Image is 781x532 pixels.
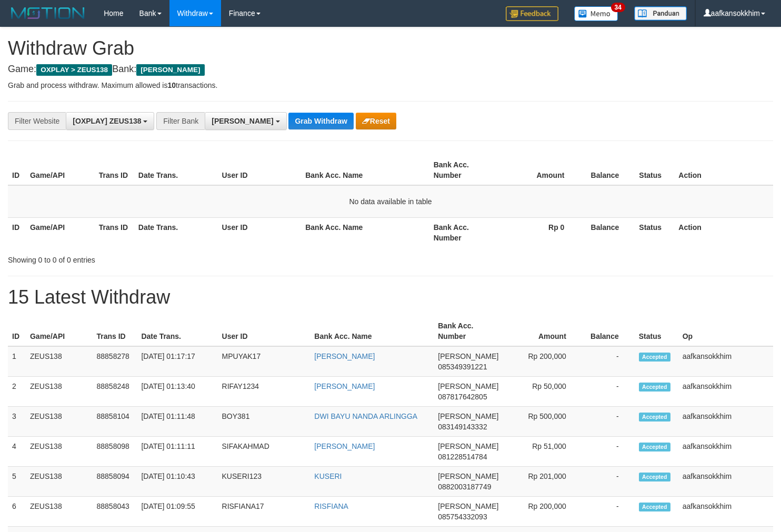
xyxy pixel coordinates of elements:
td: RISFIANA17 [218,497,311,527]
td: Rp 50,000 [503,377,582,407]
td: aafkansokkhim [678,467,773,497]
a: [PERSON_NAME] [314,382,375,390]
span: Accepted [639,473,670,481]
td: RIFAY1234 [218,377,311,407]
span: [PERSON_NAME] [438,472,498,480]
h1: 15 Latest Withdraw [8,287,773,308]
td: aafkansokkhim [678,437,773,467]
td: [DATE] 01:11:48 [137,407,217,437]
span: [PERSON_NAME] [438,442,498,450]
th: Game/API [26,217,95,247]
th: Status [635,316,678,346]
td: KUSERI123 [218,467,311,497]
th: Trans ID [95,217,134,247]
td: Rp 500,000 [503,407,582,437]
td: - [582,377,635,407]
span: Copy 085754332093 to clipboard [438,513,487,521]
span: [PERSON_NAME] [136,64,204,76]
th: Action [674,155,773,185]
button: Reset [356,113,396,129]
td: [DATE] 01:11:11 [137,437,217,467]
th: Date Trans. [134,155,218,185]
td: 88858104 [92,407,137,437]
th: Game/API [26,316,93,346]
td: 2 [8,377,26,407]
td: 88858278 [92,346,137,377]
td: ZEUS138 [26,346,93,377]
h1: Withdraw Grab [8,38,773,59]
td: ZEUS138 [26,437,93,467]
th: Bank Acc. Name [301,155,429,185]
a: KUSERI [314,472,342,480]
th: Trans ID [95,155,134,185]
span: Accepted [639,443,670,451]
th: Op [678,316,773,346]
td: 88858043 [92,497,137,527]
th: User ID [218,316,311,346]
td: SIFAKAHMAD [218,437,311,467]
span: Copy 087817642805 to clipboard [438,393,487,401]
td: 88858248 [92,377,137,407]
td: Rp 200,000 [503,497,582,527]
span: Accepted [639,503,670,511]
img: Feedback.jpg [506,6,558,21]
td: [DATE] 01:10:43 [137,467,217,497]
td: - [582,467,635,497]
span: [PERSON_NAME] [438,412,498,420]
td: MPUYAK17 [218,346,311,377]
th: Bank Acc. Number [429,155,498,185]
td: 88858094 [92,467,137,497]
th: User ID [218,217,302,247]
img: panduan.png [634,6,687,21]
th: Balance [580,155,635,185]
td: 4 [8,437,26,467]
td: [DATE] 01:17:17 [137,346,217,377]
td: - [582,497,635,527]
div: Showing 0 to 0 of 0 entries [8,250,317,265]
span: 34 [611,3,625,12]
th: Balance [580,217,635,247]
th: Amount [498,155,580,185]
th: ID [8,316,26,346]
button: [PERSON_NAME] [205,112,286,130]
a: RISFIANA [314,502,348,510]
td: aafkansokkhim [678,407,773,437]
span: [PERSON_NAME] [438,382,498,390]
div: Filter Bank [156,112,205,130]
p: Grab and process withdraw. Maximum allowed is transactions. [8,80,773,91]
h4: Game: Bank: [8,64,773,75]
span: [PERSON_NAME] [438,352,498,360]
span: OXPLAY > ZEUS138 [36,64,112,76]
th: User ID [218,155,302,185]
td: ZEUS138 [26,467,93,497]
th: ID [8,155,26,185]
th: Date Trans. [137,316,217,346]
td: ZEUS138 [26,377,93,407]
span: Copy 083149143332 to clipboard [438,423,487,431]
div: Filter Website [8,112,66,130]
th: Bank Acc. Number [429,217,498,247]
span: [OXPLAY] ZEUS138 [73,117,141,125]
td: aafkansokkhim [678,377,773,407]
span: Copy 0882003187749 to clipboard [438,483,491,491]
td: - [582,407,635,437]
td: aafkansokkhim [678,346,773,377]
th: Game/API [26,155,95,185]
img: Button%20Memo.svg [574,6,618,21]
th: Date Trans. [134,217,218,247]
td: Rp 201,000 [503,467,582,497]
th: Bank Acc. Name [301,217,429,247]
span: Copy 085349391221 to clipboard [438,363,487,371]
span: [PERSON_NAME] [212,117,273,125]
th: Status [635,217,674,247]
a: DWI BAYU NANDA ARLINGGA [314,412,417,420]
td: BOY381 [218,407,311,437]
span: [PERSON_NAME] [438,502,498,510]
th: ID [8,217,26,247]
td: No data available in table [8,185,773,218]
td: ZEUS138 [26,407,93,437]
td: - [582,346,635,377]
th: Status [635,155,674,185]
a: [PERSON_NAME] [314,442,375,450]
td: 5 [8,467,26,497]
